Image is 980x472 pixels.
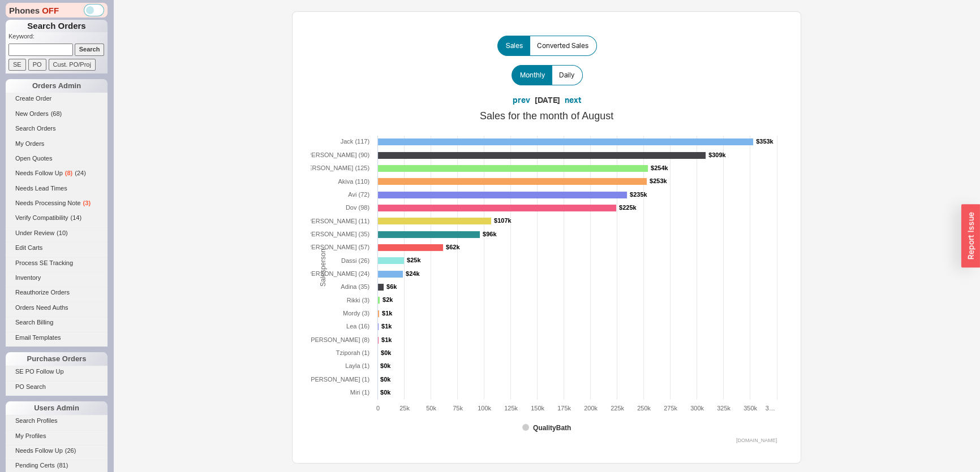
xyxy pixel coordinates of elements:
[743,405,757,412] text: 350k
[350,389,369,396] tspan: Miri (1)
[341,257,369,264] tspan: Dassi (26)
[756,138,773,145] tspan: $353k
[6,93,108,105] a: Create Order
[381,349,392,356] tspan: $0k
[407,257,421,263] tspan: $25k
[6,227,108,239] a: Under Review(10)
[537,41,588,50] span: Converted Sales
[51,110,62,117] span: ( 68 )
[15,214,68,221] span: Verify Compatibility
[336,349,369,356] tspan: Tziporah (1)
[343,310,369,317] tspan: Mordy (3)
[75,170,86,176] span: ( 24 )
[766,405,775,412] tspan: 3…
[6,302,108,314] a: Orders Need Auths
[15,170,63,176] span: Needs Follow Up
[478,405,491,412] text: 100k
[341,283,369,290] tspan: Adina (35)
[6,212,108,224] a: Verify Compatibility(14)
[637,405,651,412] text: 250k
[380,389,391,396] tspan: $0k
[382,310,393,317] tspan: $1k
[6,197,108,209] a: Needs Processing Note(3)
[406,270,420,277] tspan: $24k
[15,110,49,117] span: New Orders
[6,332,108,344] a: Email Templates
[557,405,571,412] text: 175k
[6,183,108,194] a: Needs Lead Times
[506,41,523,50] span: Sales
[8,32,108,44] p: Keyword:
[49,59,96,71] input: Cust. PO/Proj
[345,362,369,369] tspan: Layla (1)
[15,200,81,206] span: Needs Processing Note
[6,242,108,254] a: Edit Carts
[386,283,397,290] tspan: $6k
[559,71,574,80] span: Daily
[306,218,369,224] tspan: [PERSON_NAME] (11)
[28,59,46,71] input: PO
[619,204,637,211] tspan: $225k
[6,287,108,298] a: Reauthorize Orders
[483,231,497,237] tspan: $96k
[446,244,460,250] tspan: $62k
[348,191,369,198] tspan: Avi (72)
[531,405,544,412] text: 150k
[6,272,108,284] a: Inventory
[513,94,530,106] button: prev
[306,270,369,277] tspan: [PERSON_NAME] (24)
[306,151,369,158] tspan: [PERSON_NAME] (90)
[6,108,108,120] a: New Orders(68)
[8,59,26,71] input: SE
[6,153,108,164] a: Open Quotes
[380,362,391,369] tspan: $0k
[382,296,393,303] tspan: $2k
[6,401,108,415] div: Users Admin
[708,151,726,158] tspan: $309k
[319,249,327,287] tspan: Salesperson
[494,217,512,224] tspan: $107k
[426,405,436,412] text: 50k
[15,462,55,469] span: Pending Certs
[533,424,571,432] tspan: QualityBath
[42,5,59,16] span: OFF
[453,405,463,412] text: 75k
[346,323,369,330] tspan: Lea (16)
[6,79,108,93] div: Orders Admin
[6,257,108,269] a: Process SE Tracking
[690,405,704,412] text: 300k
[309,376,369,383] tspan: [PERSON_NAME] (1)
[6,445,108,457] a: Needs Follow Up(26)
[6,167,108,179] a: Needs Follow Up(8)(24)
[347,297,369,304] tspan: Rikki (3)
[651,164,668,171] tspan: $254k
[380,376,391,383] tspan: $0k
[65,447,76,454] span: ( 26 )
[15,229,54,236] span: Under Review
[15,259,73,266] span: Process SE Tracking
[83,200,91,206] span: ( 3 )
[309,336,369,343] tspan: [PERSON_NAME] (8)
[381,336,392,343] tspan: $1k
[306,244,369,250] tspan: [PERSON_NAME] (57)
[565,94,581,106] button: next
[736,438,777,443] text: [DOMAIN_NAME]
[6,352,108,366] div: Purchase Orders
[6,20,108,32] h1: Search Orders
[399,405,410,412] text: 25k
[504,405,518,412] text: 125k
[75,44,105,55] input: Search
[6,3,108,18] div: Phones
[71,214,82,221] span: ( 14 )
[65,170,72,176] span: ( 8 )
[6,123,108,135] a: Search Orders
[650,177,667,184] tspan: $253k
[6,430,108,442] a: My Profiles
[6,366,108,378] a: SE PO Follow Up
[306,231,369,237] tspan: [PERSON_NAME] (35)
[15,447,63,454] span: Needs Follow Up
[584,405,598,412] text: 200k
[341,138,369,145] tspan: Jack (117)
[302,164,369,171] tspan: [PERSON_NAME] (125)
[381,323,392,330] tspan: $1k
